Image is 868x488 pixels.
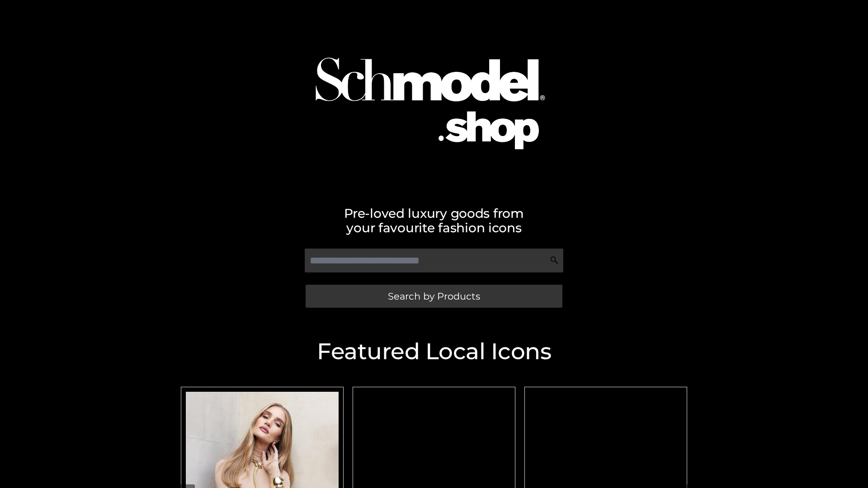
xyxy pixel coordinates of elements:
h2: Pre-loved luxury goods from your favourite fashion icons [176,206,692,235]
img: Search Icon [550,256,559,265]
span: Search by Products [388,291,480,301]
a: Search by Products [306,285,562,308]
h2: Featured Local Icons​ [176,340,692,363]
